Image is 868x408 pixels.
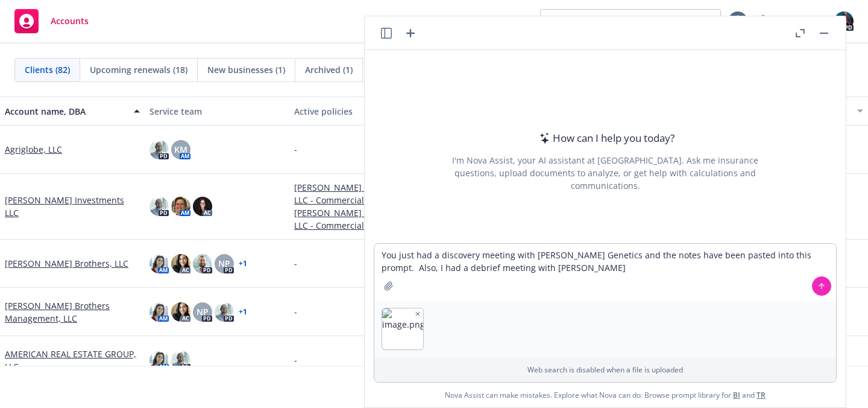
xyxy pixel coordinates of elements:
a: BI [733,390,740,400]
a: [PERSON_NAME] Investments LLC - Commercial Umbrella [294,181,429,206]
img: photo [193,197,212,216]
button: View accounts as producer... [540,9,721,33]
a: Switch app [807,9,831,33]
img: photo [834,11,854,31]
img: photo [149,140,169,159]
a: + 1 [239,260,247,267]
span: Archived (1) [305,63,353,76]
span: Upcoming renewals (18) [90,63,187,76]
img: image.png [382,308,423,349]
span: Accounts [51,16,89,26]
span: View accounts as producer... [550,15,666,28]
span: - [294,354,297,366]
textarea: You just had a discovery meeting with [PERSON_NAME] Genetics and the notes have been pasted into ... [374,244,836,301]
div: Service team [149,105,285,118]
img: photo [149,351,169,370]
span: New businesses (1) [207,63,285,76]
span: Nova Assist can make mistakes. Explore what Nova can do: Browse prompt library for and [370,383,841,407]
p: Web search is disabled when a file is uploaded [382,365,829,375]
span: - [294,143,297,156]
div: Account name, DBA [5,105,127,118]
a: Accounts [10,4,93,38]
img: photo [171,197,190,216]
a: Report a Bug [751,9,775,33]
img: photo [149,302,169,322]
a: [PERSON_NAME] Investments LLC - Commercial Package [294,206,429,232]
a: AMERICAN REAL ESTATE GROUP, LLC [5,348,140,373]
img: photo [149,197,169,216]
span: KM [174,143,187,156]
img: photo [149,254,169,273]
a: [PERSON_NAME] Brothers Management, LLC [5,299,140,325]
div: I'm Nova Assist, your AI assistant at [GEOGRAPHIC_DATA]. Ask me insurance questions, upload docum... [436,154,775,192]
span: NP [197,305,209,318]
span: Clients (82) [25,63,70,76]
span: - [294,257,297,270]
span: NP [218,257,230,270]
img: photo [171,351,190,370]
div: How can I help you today? [536,130,675,146]
img: photo [171,302,190,322]
button: Service team [145,97,289,126]
a: [PERSON_NAME] Investments LLC [5,194,140,219]
a: [PERSON_NAME] Brothers, LLC [5,257,128,270]
div: Active policies [294,105,429,118]
span: - [294,305,297,318]
img: photo [171,254,190,273]
a: + 1 [239,308,247,316]
a: Search [779,9,803,33]
img: photo [215,302,234,322]
button: Active policies [289,97,434,126]
a: TR [756,390,766,400]
a: Agriglobe, LLC [5,143,62,156]
img: photo [193,254,212,273]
